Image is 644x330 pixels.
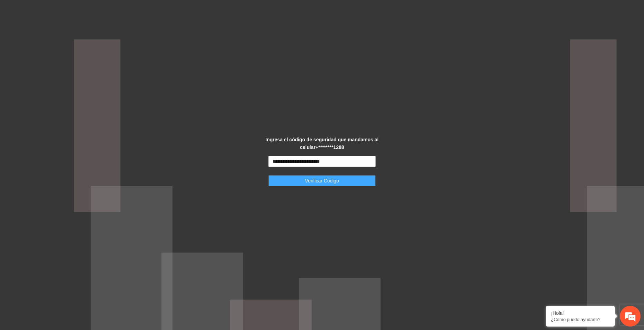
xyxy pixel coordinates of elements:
span: Verificar Código [305,177,339,185]
span: Estamos en línea. [40,92,95,162]
strong: Ingresa el código de seguridad que mandamos al celular +********1288 [265,137,378,150]
p: ¿Cómo puedo ayudarte? [551,317,610,322]
div: ¡Hola! [551,310,610,316]
textarea: Escriba su mensaje y pulse “Intro” [3,189,131,213]
button: Verificar Código [268,175,376,186]
div: Minimizar ventana de chat en vivo [113,3,130,20]
div: Chatee con nosotros ahora [36,35,116,44]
